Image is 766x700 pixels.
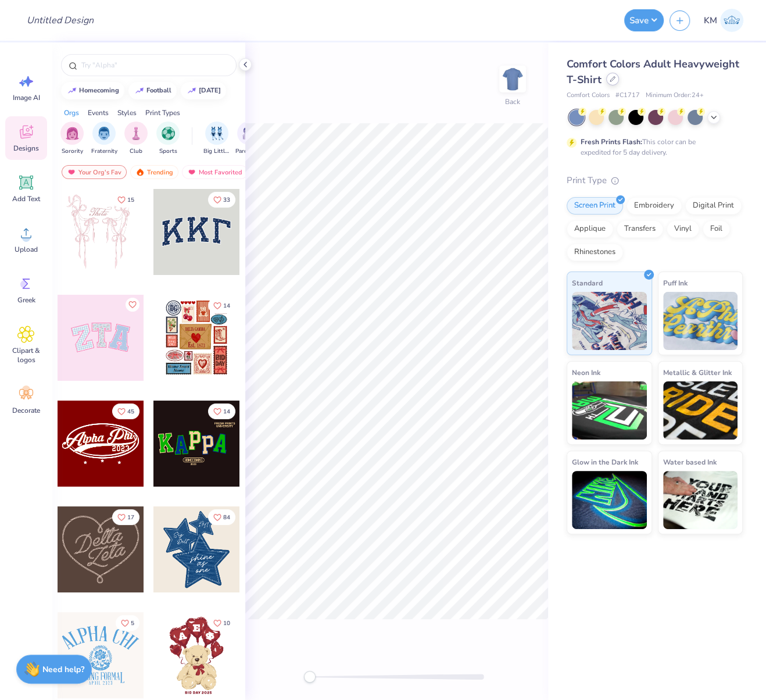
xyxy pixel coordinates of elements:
img: Neon Ink [572,381,647,440]
button: Save [624,9,664,31]
span: Greek [17,295,35,305]
button: Like [112,509,139,525]
span: Neon Ink [572,366,600,378]
span: Puff Ink [663,277,688,289]
span: Big Little Reveal [203,147,230,156]
span: 84 [223,515,230,520]
button: Like [112,192,139,208]
div: filter for Parent's Weekend [235,122,262,156]
span: 14 [223,409,230,415]
span: Decorate [12,406,40,415]
div: Your Org's Fav [62,165,127,179]
span: Standard [572,277,603,289]
span: Comfort Colors Adult Heavyweight T-Shirt [567,57,739,87]
button: Like [208,192,235,208]
img: Parent's Weekend Image [242,127,256,140]
span: Parent's Weekend [235,147,262,156]
input: Try "Alpha" [80,59,229,71]
div: Transfers [617,220,663,238]
span: Minimum Order: 24 + [646,91,704,101]
div: filter for Fraternity [91,122,117,156]
img: most_fav.gif [187,168,196,176]
img: Fraternity Image [98,127,110,140]
a: KM [699,9,749,32]
button: filter button [91,122,117,156]
img: Metallic & Glitter Ink [663,381,738,440]
button: Like [208,403,235,419]
span: Metallic & Glitter Ink [663,366,732,378]
div: filter for Sorority [60,122,84,156]
div: filter for Sports [156,122,180,156]
button: football [128,82,177,99]
img: trending.gif [135,168,145,176]
button: [DATE] [181,82,226,99]
span: KM [704,14,717,27]
button: filter button [156,122,180,156]
span: 5 [131,620,134,626]
span: 15 [127,197,134,203]
span: Image AI [13,93,40,102]
strong: Fresh Prints Flash: [581,137,642,147]
span: Glow in the Dark Ink [572,456,638,468]
div: Styles [117,108,137,118]
img: Sports Image [162,127,175,140]
span: # C1717 [615,91,640,101]
div: Screen Print [567,197,623,215]
span: 33 [223,197,230,203]
div: Most Favorited [182,165,248,179]
button: Like [126,298,139,312]
div: football [146,87,171,94]
span: 17 [127,515,134,520]
img: Big Little Reveal Image [210,127,223,140]
span: Designs [13,144,39,153]
button: Like [208,509,235,525]
div: Back [505,97,520,107]
span: 45 [127,409,134,415]
span: Club [130,147,142,156]
div: This color can be expedited for 5 day delivery. [581,137,724,158]
button: Like [208,298,235,313]
span: Sorority [62,147,83,156]
img: trend_line.gif [135,87,144,94]
button: filter button [235,122,262,156]
div: Rhinestones [567,244,623,261]
img: Katrina Mae Mijares [720,9,743,32]
button: homecoming [61,82,124,99]
img: Sorority Image [66,127,79,140]
img: Standard [572,292,647,350]
img: Back [501,67,524,91]
span: Water based Ink [663,456,717,468]
strong: Need help? [42,664,84,675]
span: 10 [223,620,230,626]
button: Like [112,403,139,419]
div: Applique [567,220,613,238]
button: Like [116,615,139,631]
img: trend_line.gif [187,87,196,94]
span: Upload [15,245,38,254]
img: Water based Ink [663,471,738,529]
div: filter for Club [124,122,148,156]
button: filter button [60,122,84,156]
img: trend_line.gif [67,87,77,94]
div: Vinyl [667,220,699,238]
span: 14 [223,303,230,309]
div: halloween [199,87,221,94]
span: Add Text [12,194,40,203]
div: Digital Print [685,197,742,215]
input: Untitled Design [17,9,103,32]
div: Events [88,108,109,118]
div: filter for Big Little Reveal [203,122,230,156]
div: Embroidery [627,197,682,215]
div: Foil [703,220,730,238]
span: Fraternity [91,147,117,156]
div: Print Type [567,174,743,187]
div: homecoming [79,87,119,94]
div: Trending [130,165,178,179]
div: Accessibility label [304,671,316,683]
div: Print Types [145,108,180,118]
button: filter button [203,122,230,156]
div: Orgs [64,108,79,118]
img: Glow in the Dark Ink [572,471,647,529]
img: most_fav.gif [67,168,76,176]
button: filter button [124,122,148,156]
